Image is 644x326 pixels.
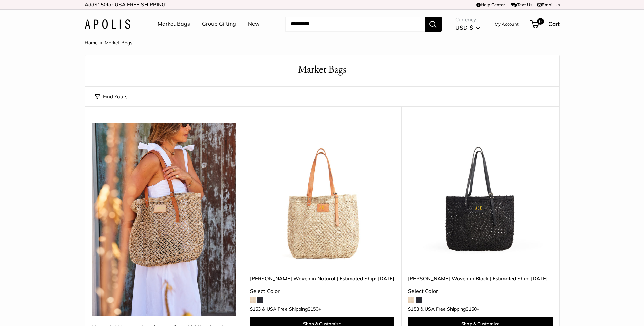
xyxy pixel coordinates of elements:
button: Search [425,17,442,32]
a: [PERSON_NAME] Woven in Black | Estimated Ship: [DATE] [408,274,553,282]
button: Find Yours [95,92,127,101]
a: Home [85,40,98,46]
span: 0 [537,18,544,25]
img: Apolis [85,19,130,29]
span: Cart [548,20,560,27]
span: $150 [466,306,477,312]
nav: Breadcrumb [85,38,132,47]
h1: Market Bags [95,62,549,77]
img: Mercado Woven in Natural | Estimated Ship: Oct. 12th [250,123,394,268]
button: USD $ [455,22,480,33]
div: Select Color [408,286,553,297]
a: New [248,19,260,29]
span: Market Bags [105,40,132,46]
input: Search... [285,17,425,32]
span: $153 [408,306,419,312]
div: Select Color [250,286,394,297]
span: & USA Free Shipping + [420,307,479,311]
a: [PERSON_NAME] Woven in Natural | Estimated Ship: [DATE] [250,274,394,282]
span: & USA Free Shipping + [262,307,321,311]
span: $150 [94,1,107,8]
span: Currency [455,15,480,24]
img: Mercado Woven — Handwoven from 100% golden jute by artisan women taking over 20 hours to craft. [92,123,236,316]
a: My Account [495,20,519,28]
a: Market Bags [158,19,190,29]
a: Mercado Woven in Black | Estimated Ship: Oct. 19thMercado Woven in Black | Estimated Ship: Oct. 19th [408,123,553,268]
a: Mercado Woven in Natural | Estimated Ship: Oct. 12thMercado Woven in Natural | Estimated Ship: Oc... [250,123,394,268]
span: $153 [250,306,261,312]
a: Group Gifting [202,19,236,29]
img: Mercado Woven in Black | Estimated Ship: Oct. 19th [408,123,553,268]
a: 0 Cart [531,19,560,29]
a: Email Us [537,2,560,7]
span: USD $ [455,24,473,31]
a: Help Center [476,2,505,7]
a: Text Us [511,2,532,7]
span: $150 [308,306,318,312]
